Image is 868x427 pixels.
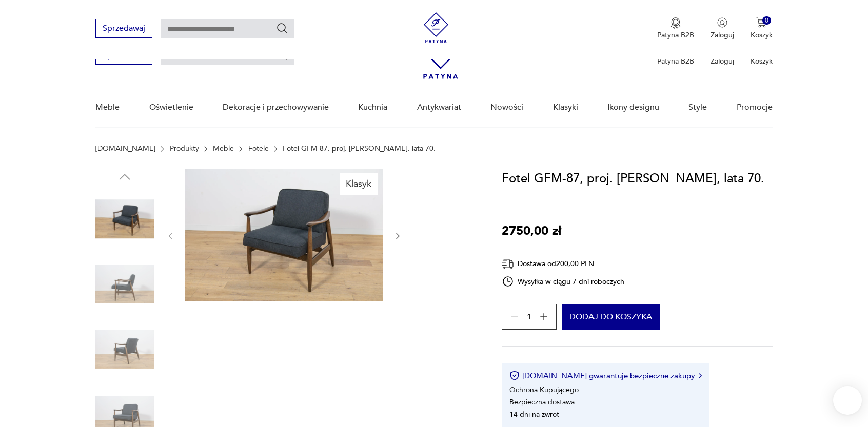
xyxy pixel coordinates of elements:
[509,371,702,381] button: [DOMAIN_NAME] gwarantuje bezpieczne zakupy
[833,386,862,415] iframe: Smartsupp widget button
[170,145,199,153] a: Produkty
[248,145,269,153] a: Fotele
[509,371,520,381] img: Ikona certyfikatu
[95,320,154,379] img: Zdjęcie produktu Fotel GFM-87, proj. J. Kędziorek, lata 70.
[657,17,694,40] button: Patyna B2B
[502,257,514,270] img: Ikona dostawy
[509,410,559,419] li: 14 dni na zwrot
[421,12,451,43] img: Patyna - sklep z meblami i dekoracjami vintage
[502,275,625,288] div: Wysyłka w ciągu 7 dni roboczych
[502,257,625,270] div: Dostawa od 200,00 PLN
[711,17,734,40] button: Zaloguj
[95,255,154,314] img: Zdjęcie produktu Fotel GFM-87, proj. J. Kędziorek, lata 70.
[95,26,152,33] a: Sprzedawaj
[95,52,152,59] a: Sprzedawaj
[340,173,378,195] div: Klasyk
[490,88,523,127] a: Nowości
[185,169,383,301] img: Zdjęcie produktu Fotel GFM-87, proj. J. Kędziorek, lata 70.
[527,314,531,320] span: 1
[751,17,773,40] button: 0Koszyk
[688,88,707,127] a: Style
[717,17,727,28] img: Ikonka użytkownika
[553,88,578,127] a: Klasyki
[562,304,660,330] button: Dodaj do koszyka
[711,56,734,66] p: Zaloguj
[751,56,773,66] p: Koszyk
[607,88,659,127] a: Ikony designu
[95,145,155,153] a: [DOMAIN_NAME]
[283,145,436,153] p: Fotel GFM-87, proj. [PERSON_NAME], lata 70.
[502,169,764,189] h1: Fotel GFM-87, proj. [PERSON_NAME], lata 70.
[762,16,771,25] div: 0
[657,56,694,66] p: Patyna B2B
[149,88,193,127] a: Oświetlenie
[223,88,329,127] a: Dekoracje i przechowywanie
[751,30,773,40] p: Koszyk
[276,22,288,34] button: Szukaj
[756,17,766,28] img: Ikona koszyka
[670,17,681,29] img: Ikona medalu
[699,373,702,378] img: Ikona strzałki w prawo
[509,385,579,395] li: Ochrona Kupującego
[509,397,575,407] li: Bezpieczna dostawa
[213,145,234,153] a: Meble
[657,17,694,40] a: Ikona medaluPatyna B2B
[711,30,734,40] p: Zaloguj
[657,30,694,40] p: Patyna B2B
[95,190,154,248] img: Zdjęcie produktu Fotel GFM-87, proj. J. Kędziorek, lata 70.
[358,88,387,127] a: Kuchnia
[502,221,561,241] p: 2750,00 zł
[737,88,773,127] a: Promocje
[95,19,152,38] button: Sprzedawaj
[417,88,461,127] a: Antykwariat
[95,88,120,127] a: Meble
